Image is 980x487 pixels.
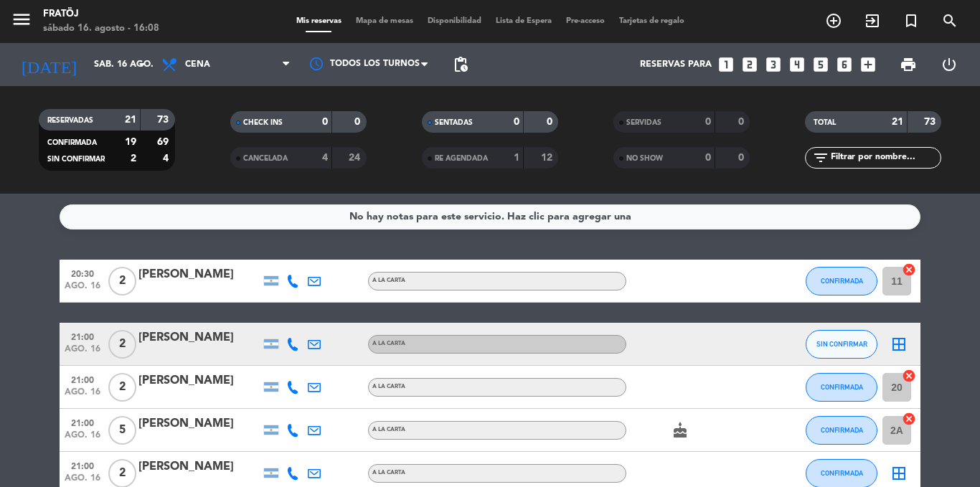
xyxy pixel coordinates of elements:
span: Lista de Espera [489,17,559,25]
i: power_settings_new [941,56,958,73]
strong: 1 [514,153,519,163]
strong: 0 [705,153,711,163]
strong: 21 [892,117,903,127]
span: Disponibilidad [420,17,489,25]
div: [PERSON_NAME] [138,415,260,433]
span: ago. 16 [65,281,100,298]
div: sábado 16. agosto - 16:08 [43,22,159,36]
i: cancel [902,263,916,277]
div: [PERSON_NAME] [138,372,260,390]
span: 21:00 [65,457,100,473]
span: RE AGENDADA [435,155,488,162]
span: CONFIRMADA [821,469,863,477]
span: 2 [108,330,136,359]
strong: 4 [322,153,328,163]
span: 5 [108,416,136,445]
i: looks_3 [764,55,783,74]
strong: 0 [514,117,519,127]
i: looks_6 [835,55,854,74]
strong: 12 [541,153,555,163]
strong: 21 [125,115,136,125]
i: menu [11,9,32,30]
div: Fratöj [43,7,159,22]
i: turned_in_not [903,12,920,29]
i: looks_two [740,55,759,74]
span: CHECK INS [243,119,283,126]
span: 21:00 [65,371,100,387]
strong: 4 [163,153,171,164]
span: TOTAL [814,119,836,126]
div: [PERSON_NAME] [138,265,260,284]
i: border_all [890,465,908,482]
span: Tarjetas de regalo [612,17,692,25]
span: CONFIRMADA [821,383,863,391]
i: filter_list [812,149,829,166]
strong: 24 [349,153,363,163]
strong: 0 [705,117,711,127]
button: CONFIRMADA [806,373,877,402]
i: exit_to_app [864,12,881,29]
i: arrow_drop_down [133,56,151,73]
strong: 73 [924,117,938,127]
span: CANCELADA [243,155,288,162]
span: A LA CARTA [372,278,405,283]
div: [PERSON_NAME] [138,458,260,476]
span: 20:30 [65,265,100,281]
i: cancel [902,412,916,426]
div: LOG OUT [928,43,969,86]
i: cake [672,422,689,439]
span: ago. 16 [65,387,100,404]
span: ago. 16 [65,344,100,361]
strong: 19 [125,137,136,147]
i: cancel [902,369,916,383]
div: [PERSON_NAME] [138,328,260,347]
span: Pre-acceso [559,17,612,25]
i: looks_one [717,55,735,74]
span: Mapa de mesas [349,17,420,25]
span: SIN CONFIRMAR [816,340,867,348]
span: 2 [108,373,136,402]
i: looks_4 [788,55,806,74]
span: A LA CARTA [372,427,405,432]
span: 21:00 [65,414,100,430]
span: CONFIRMADA [821,277,863,285]
i: add_circle_outline [825,12,842,29]
strong: 2 [131,153,136,164]
span: Reservas para [640,60,712,70]
span: SERVIDAS [626,119,661,126]
span: A LA CARTA [372,341,405,346]
strong: 0 [738,117,747,127]
button: CONFIRMADA [806,267,877,295]
span: CONFIRMADA [47,139,97,146]
i: search [941,12,958,29]
span: NO SHOW [626,155,663,162]
span: SIN CONFIRMAR [47,156,105,163]
strong: 0 [547,117,555,127]
span: pending_actions [452,56,469,73]
span: SENTADAS [435,119,473,126]
strong: 73 [157,115,171,125]
i: looks_5 [811,55,830,74]
input: Filtrar por nombre... [829,150,941,166]
strong: 0 [738,153,747,163]
button: SIN CONFIRMAR [806,330,877,359]
span: CONFIRMADA [821,426,863,434]
i: [DATE] [11,49,87,80]
button: CONFIRMADA [806,416,877,445]
span: Mis reservas [289,17,349,25]
span: A LA CARTA [372,470,405,476]
i: add_box [859,55,877,74]
span: ago. 16 [65,430,100,447]
span: A LA CARTA [372,384,405,389]
span: RESERVADAS [47,117,93,124]
strong: 69 [157,137,171,147]
span: 2 [108,267,136,295]
span: Cena [185,60,210,70]
strong: 0 [322,117,328,127]
strong: 0 [354,117,363,127]
i: border_all [890,336,908,353]
button: menu [11,9,32,35]
span: print [900,56,917,73]
div: No hay notas para este servicio. Haz clic para agregar una [349,209,631,225]
span: 21:00 [65,328,100,344]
